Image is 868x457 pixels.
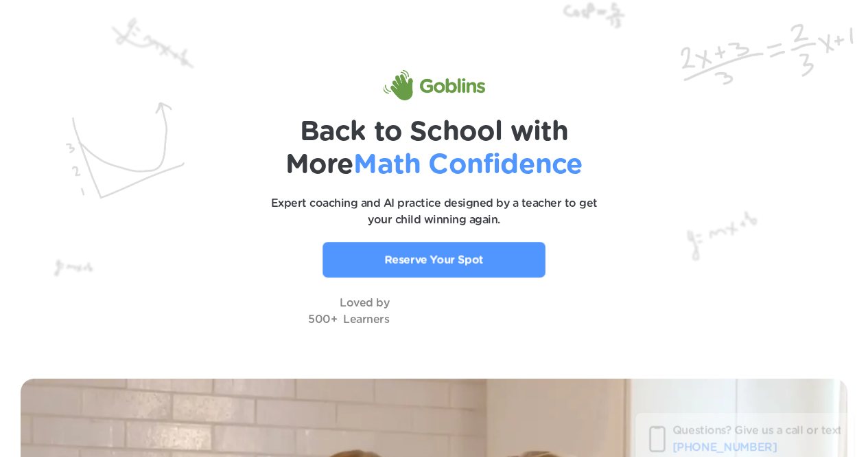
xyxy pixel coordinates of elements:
p: Loved by 500+ Learners [308,295,389,328]
p: Questions? Give us a call or text! [672,423,845,439]
p: Reserve Your Spot [384,252,484,268]
a: Reserve Your Spot [322,242,546,278]
h1: Back to School with More [194,115,675,181]
p: Expert coaching and AI practice designed by a teacher to get your child winning again. [263,195,606,228]
span: Math Confidence [353,151,583,179]
p: ‪[PHONE_NUMBER]‬ [672,439,777,456]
